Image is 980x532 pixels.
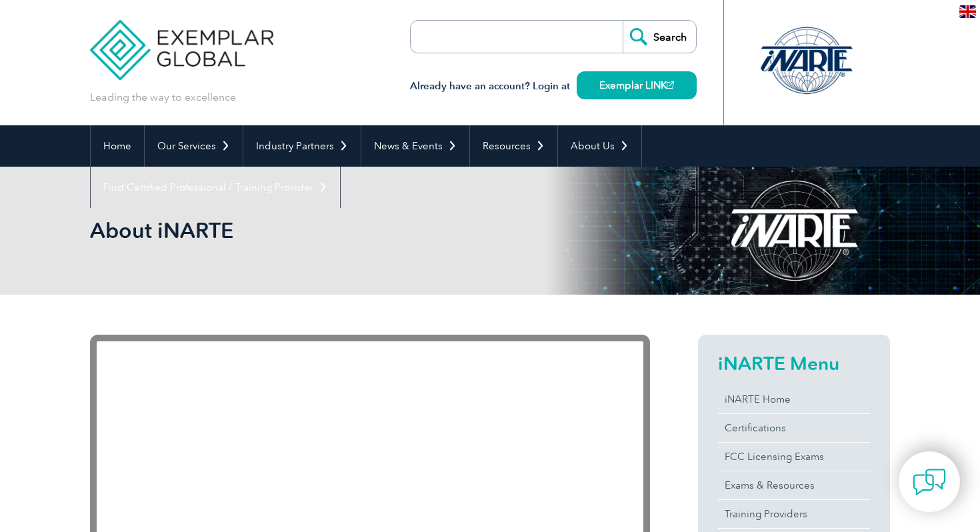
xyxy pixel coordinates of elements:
[959,5,976,18] img: en
[718,443,870,471] a: FCC Licensing Exams
[667,81,674,89] img: open_square.png
[243,125,361,167] a: Industry Partners
[718,353,870,374] h2: iNARTE Menu
[623,21,696,53] input: Search
[718,500,870,528] a: Training Providers
[90,220,650,241] h2: About iNARTE
[470,125,557,167] a: Resources
[90,90,236,105] p: Leading the way to excellence
[91,167,340,208] a: Find Certified Professional / Training Provider
[361,125,469,167] a: News & Events
[718,471,870,499] a: Exams & Resources
[718,385,870,413] a: iNARTE Home
[145,125,243,167] a: Our Services
[577,71,697,99] a: Exemplar LINK
[913,465,946,499] img: contact-chat.png
[410,78,697,95] h3: Already have an account? Login at
[718,414,870,442] a: Certifications
[91,125,144,167] a: Home
[558,125,641,167] a: About Us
